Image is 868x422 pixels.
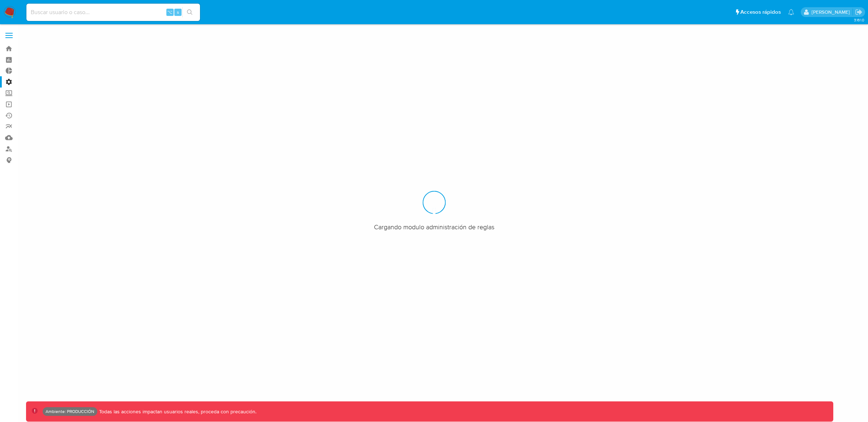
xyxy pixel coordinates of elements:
p: Ambiente: PRODUCCIÓN [46,410,94,413]
span: Cargando modulo administración de reglas [374,222,494,231]
span: ⌥ [167,9,173,16]
a: Notificaciones [788,9,794,15]
p: david.garay@mercadolibre.com.co [812,9,852,16]
a: Salir [855,8,863,16]
input: Buscar usuario o caso... [26,8,200,17]
span: s [177,9,179,16]
span: Accesos rápidos [740,8,781,16]
button: search-icon [182,7,197,17]
p: Todas las acciones impactan usuarios reales, proceda con precaución. [97,408,256,415]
